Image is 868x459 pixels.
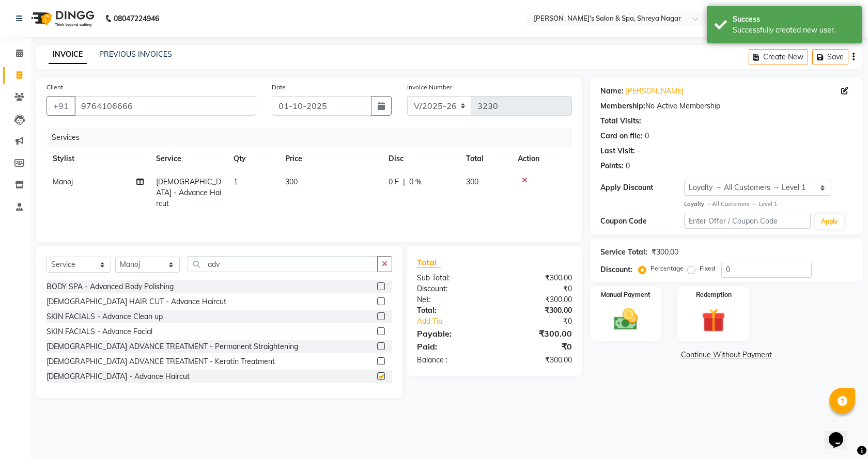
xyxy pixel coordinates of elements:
[494,294,580,305] div: ₹300.00
[99,50,172,59] a: PREVIOUS INVOICES
[409,273,494,283] div: Sub Total:
[409,177,422,187] span: 0 %
[684,200,853,209] div: All Customers → Level 1
[812,49,848,65] button: Save
[696,290,732,299] label: Redemption
[508,316,579,327] div: ₹0
[494,340,580,353] div: ₹0
[74,96,256,116] input: Search by Name/Mobile/Email/Code
[733,25,854,36] div: Successfully created new user.
[460,147,512,170] th: Total
[279,147,382,170] th: Price
[272,83,286,92] label: Date
[815,214,844,229] button: Apply
[26,4,97,33] img: logo
[227,147,279,170] th: Qty
[600,116,641,126] div: Total Visits:
[694,306,733,335] img: _gift.svg
[285,177,298,186] span: 300
[637,146,640,156] div: -
[600,216,685,227] div: Coupon Code
[409,294,494,305] div: Net:
[47,96,75,116] button: +91
[592,350,861,360] a: Continue Without Payment
[47,296,226,307] div: [DEMOGRAPHIC_DATA] HAIR CUT - Advance Haircut
[494,305,580,316] div: ₹300.00
[825,418,858,449] iframe: chat widget
[494,273,580,283] div: ₹300.00
[156,177,221,208] span: [DEMOGRAPHIC_DATA] - Advance Haircut
[749,49,808,65] button: Create New
[417,257,441,268] span: Total
[47,371,190,382] div: [DEMOGRAPHIC_DATA] - Advance Haircut
[600,101,645,112] div: Membership:
[494,355,580,366] div: ₹300.00
[733,14,854,25] div: Success
[188,256,378,272] input: Search or Scan
[403,177,405,187] span: |
[407,83,452,92] label: Invoice Number
[700,264,715,273] label: Fixed
[47,147,150,170] th: Stylist
[600,131,643,141] div: Card on file:
[512,147,572,170] th: Action
[409,305,494,316] div: Total:
[600,182,685,193] div: Apply Discount
[650,264,684,273] label: Percentage
[600,101,853,112] div: No Active Membership
[47,326,152,337] div: SKIN FACIALS - Advance Facial
[494,283,580,294] div: ₹0
[114,4,159,33] b: 08047224946
[47,356,275,367] div: [DEMOGRAPHIC_DATA] ADVANCE TREATMENT - Keratin Treatment
[626,161,630,171] div: 0
[466,177,478,186] span: 300
[150,147,227,170] th: Service
[607,306,645,333] img: _cash.svg
[47,83,63,92] label: Client
[494,327,580,340] div: ₹300.00
[601,290,650,299] label: Manual Payment
[47,281,174,292] div: BODY SPA - Advanced Body Polishing
[684,200,711,208] strong: Loyalty →
[600,161,624,171] div: Points:
[47,341,298,352] div: [DEMOGRAPHIC_DATA] ADVANCE TREATMENT - Permanent Straightening
[600,247,647,258] div: Service Total:
[409,327,494,340] div: Payable:
[600,86,624,97] div: Name:
[382,147,460,170] th: Disc
[652,247,678,258] div: ₹300.00
[626,86,684,97] a: [PERSON_NAME]
[684,213,810,229] input: Enter Offer / Coupon Code
[48,128,580,147] div: Services
[600,264,632,275] div: Discount:
[49,45,87,64] a: INVOICE
[234,177,238,186] span: 1
[409,283,494,294] div: Discount:
[389,177,399,187] span: 0 F
[53,177,73,186] span: Manoj
[409,355,494,366] div: Balance :
[409,340,494,353] div: Paid:
[409,316,508,327] a: Add Tip
[645,131,649,141] div: 0
[47,311,163,322] div: SKIN FACIALS - Advance Clean up
[600,146,635,156] div: Last Visit:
